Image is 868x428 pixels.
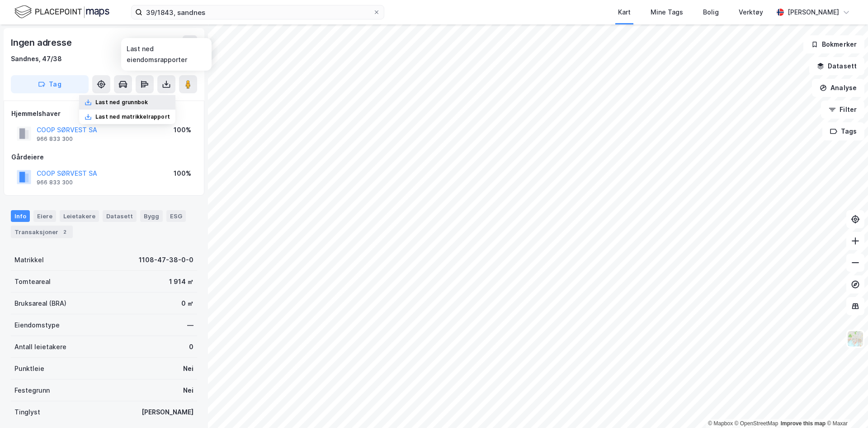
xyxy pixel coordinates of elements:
[14,407,40,418] div: Tinglyst
[14,320,60,331] div: Eiendomstype
[618,7,631,18] div: Kart
[11,210,30,222] div: Info
[822,122,864,140] button: Tags
[169,276,193,287] div: 1 914 ㎡
[140,210,163,222] div: Bygg
[14,298,66,309] div: Bruksareal (BRA)
[142,5,373,19] input: Søk på adresse, matrikkel, gårdeiere, leietakere eller personer
[189,341,193,352] div: 0
[11,35,73,50] div: Ingen adresse
[739,7,763,18] div: Verktøy
[781,420,826,427] a: Improve this map
[847,330,864,347] img: Z
[14,4,109,20] img: logo.f888ab2527a4732fd821a326f86c7f29.svg
[187,320,193,331] div: —
[11,53,62,64] div: Sandnes, 47/38
[37,135,73,143] div: 966 833 300
[174,168,191,179] div: 100%
[11,108,197,119] div: Hjemmelshaver
[183,385,193,396] div: Nei
[11,75,89,93] button: Tag
[14,255,44,265] div: Matrikkel
[60,227,69,236] div: 2
[11,226,73,238] div: Transaksjoner
[95,113,170,120] div: Last ned matrikkelrapport
[37,179,73,186] div: 966 833 300
[181,298,193,309] div: 0 ㎡
[11,152,197,163] div: Gårdeiere
[823,385,868,428] div: Kontrollprogram for chat
[708,420,733,427] a: Mapbox
[14,341,66,352] div: Antall leietakere
[14,276,51,287] div: Tomteareal
[139,255,193,265] div: 1108-47-38-0-0
[821,101,864,119] button: Filter
[166,210,186,222] div: ESG
[812,79,864,97] button: Analyse
[823,385,868,428] iframe: Chat Widget
[14,385,50,396] div: Festegrunn
[735,420,778,427] a: OpenStreetMap
[60,210,99,222] div: Leietakere
[103,210,137,222] div: Datasett
[14,363,44,374] div: Punktleie
[174,125,191,135] div: 100%
[809,57,864,75] button: Datasett
[703,7,719,18] div: Bolig
[803,35,864,53] button: Bokmerker
[33,210,56,222] div: Eiere
[95,99,148,106] div: Last ned grunnbok
[651,7,683,18] div: Mine Tags
[142,407,193,418] div: [PERSON_NAME]
[183,363,193,374] div: Nei
[788,7,839,18] div: [PERSON_NAME]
